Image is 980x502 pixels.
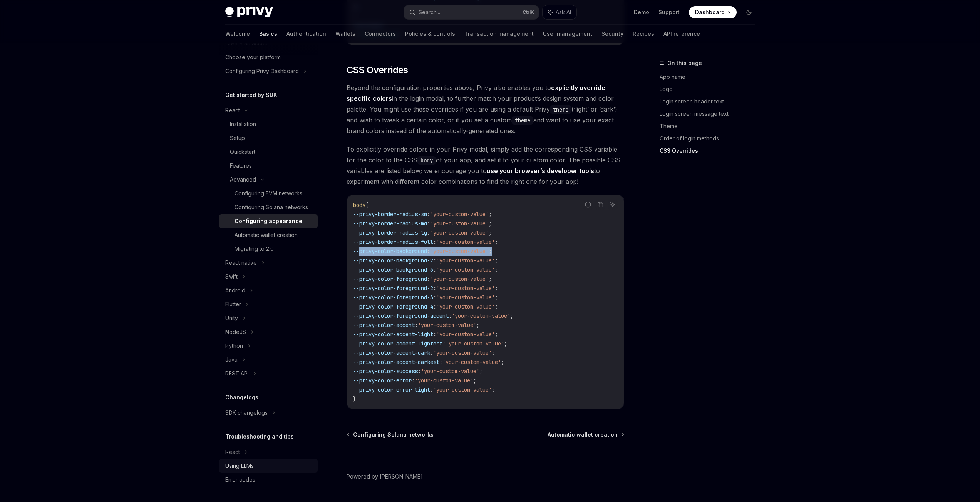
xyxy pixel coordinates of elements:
div: Features [230,161,252,170]
span: --privy-color-background-2 [353,257,433,264]
span: 'your-custom-value' [430,220,489,227]
span: --privy-color-accent-light [353,331,433,338]
span: ; [495,266,498,273]
span: { [365,202,369,208]
span: 'your-custom-value' [430,229,489,236]
span: 'your-custom-value' [436,285,495,292]
span: 'your-custom-value' [442,359,501,365]
span: } [353,395,356,402]
span: : [427,229,430,236]
div: Unity [225,314,238,323]
a: Wallets [335,25,355,43]
a: Transaction management [464,25,534,43]
div: NodeJS [225,327,246,337]
div: Search... [419,8,440,17]
span: --privy-border-radius-sm [353,211,427,218]
a: Recipes [633,25,654,43]
span: ; [479,368,482,375]
span: --privy-border-radius-md [353,220,427,227]
span: 'your-custom-value' [436,238,495,245]
a: Configuring appearance [219,214,318,228]
a: Quickstart [219,145,318,159]
div: Python [225,341,243,350]
span: ; [495,257,498,264]
a: Theme [660,120,761,132]
span: : [427,220,430,227]
span: --privy-color-error [353,377,412,384]
span: 'your-custom-value' [430,248,489,255]
h5: Changelogs [225,393,258,402]
span: Configuring Solana networks [353,431,434,439]
div: Automatic wallet creation [235,230,298,240]
span: : [427,275,430,282]
strong: explicitly override specific colors [347,84,605,102]
a: Order of login methods [660,132,761,145]
span: --privy-border-radius-lg [353,229,427,236]
a: Connectors [365,25,396,43]
span: : [449,312,452,319]
span: ; [495,285,498,292]
div: Configuring EVM networks [235,189,302,198]
div: Migrating to 2.0 [235,244,274,254]
div: Swift [225,272,238,281]
a: App name [660,71,761,83]
span: ; [473,377,476,384]
a: Using LLMs [219,459,318,473]
a: Configuring Solana networks [219,200,318,214]
span: 'your-custom-value' [436,257,495,264]
span: --privy-color-foreground-accent [353,312,449,319]
span: 'your-custom-value' [430,211,489,218]
a: Login screen header text [660,95,761,108]
span: Automatic wallet creation [548,431,618,439]
span: 'your-custom-value' [436,294,495,301]
a: Error codes [219,473,318,487]
span: ; [495,238,498,245]
span: 'your-custom-value' [446,340,504,347]
a: Dashboard [689,6,737,18]
span: 'your-custom-value' [433,386,492,393]
div: React [225,106,240,115]
span: : [418,368,421,375]
div: Using LLMs [225,461,254,470]
span: Dashboard [695,8,725,16]
span: ; [501,359,504,365]
h5: Troubleshooting and tips [225,432,294,441]
span: Ask AI [556,8,571,16]
span: : [430,386,433,393]
a: Support [658,8,680,16]
span: ; [495,294,498,301]
button: Copy the contents from the code block [595,200,605,210]
span: --privy-border-radius-full [353,238,433,245]
span: ; [495,331,498,338]
span: 'your-custom-value' [452,312,510,319]
a: Powered by [PERSON_NAME] [347,473,423,480]
span: --privy-color-foreground-4 [353,303,433,310]
span: ; [476,322,479,329]
span: : [433,331,436,338]
span: ; [495,303,498,310]
div: Advanced [230,175,256,184]
a: use your browser’s developer tools [487,167,594,175]
button: Ask AI [543,5,576,19]
a: body [417,156,436,164]
button: Ask AI [608,200,618,210]
span: CSS Overrides [347,64,408,76]
span: 'your-custom-value' [436,266,495,273]
span: : [433,294,436,301]
span: 'your-custom-value' [436,303,495,310]
a: Security [601,25,623,43]
span: --privy-color-error-light [353,386,430,393]
span: 'your-custom-value' [418,322,476,329]
span: --privy-color-accent-dark [353,349,430,356]
a: Authentication [286,25,326,43]
a: Features [219,159,318,173]
div: Setup [230,133,245,143]
span: : [433,266,436,273]
span: --privy-color-success [353,368,418,375]
span: --privy-color-background [353,248,427,255]
code: theme [550,105,571,114]
span: ; [489,229,492,236]
div: REST API [225,369,249,378]
span: body [353,202,365,208]
span: 'your-custom-value' [430,275,489,282]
